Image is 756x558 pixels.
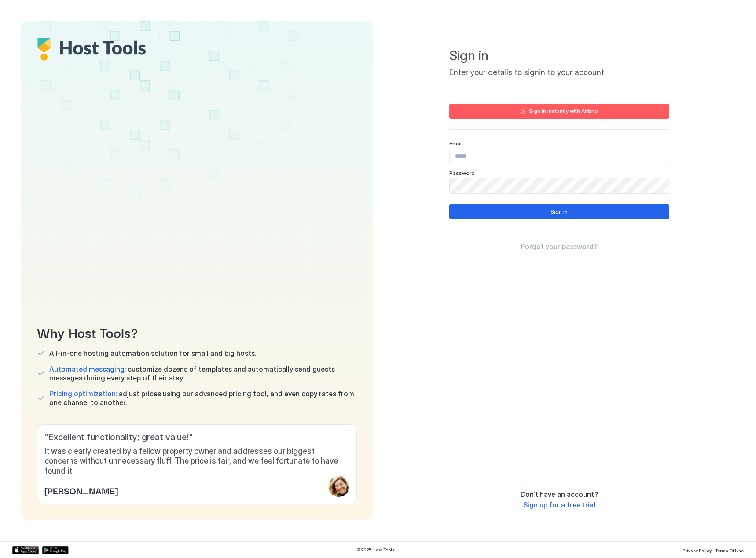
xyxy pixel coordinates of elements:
span: Password [449,170,475,176]
span: adjust prices using our advanced pricing tool, and even copy rates from one channel to another. [49,389,357,407]
div: Sign in [550,208,568,216]
span: Sign up for a free trial [523,500,595,509]
span: Enter your details to signin to your account [449,68,669,78]
span: " Excellent functionality; great value! " [44,432,349,443]
a: Terms Of Use [715,545,744,554]
span: Sign in [449,47,669,64]
span: Forgot your password? [521,242,598,251]
span: Email [449,140,463,147]
input: Input Field [450,149,669,164]
div: profile [328,476,349,497]
div: Sign in instantly with Airbnb [529,107,598,115]
span: It was clearly created by a fellow property owner and addresses our biggest concerns without unne... [44,446,349,476]
span: [PERSON_NAME] [44,484,118,497]
span: Why Host Tools? [37,322,357,342]
button: Sign in instantly with Airbnb [449,104,669,119]
span: Privacy Policy [683,548,712,553]
span: Don't have an account? [521,490,598,499]
a: Forgot your password? [521,242,598,251]
span: Pricing optimization: [49,389,117,398]
a: Privacy Policy [683,545,712,554]
span: Terms Of Use [715,548,744,553]
button: Sign in [449,204,669,219]
a: Sign up for a free trial [523,500,595,510]
span: Automated messaging: [49,365,126,373]
input: Input Field [450,178,669,193]
span: All-in-one hosting automation solution for small and big hosts. [49,349,256,358]
span: © 2025 Host Tools [356,547,395,553]
a: App Store [12,546,39,554]
span: customize dozens of templates and automatically send guests messages during every step of their s... [49,365,357,382]
a: Google Play Store [42,546,69,554]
